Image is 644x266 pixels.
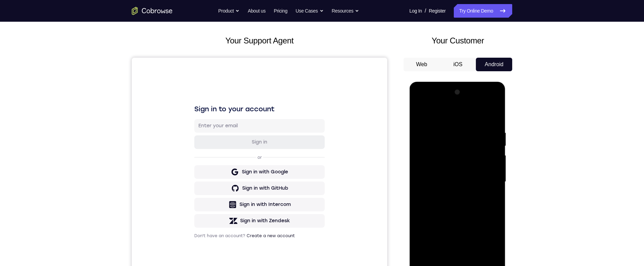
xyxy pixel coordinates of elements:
[274,4,287,18] a: Pricing
[409,4,422,18] a: Log In
[218,4,240,18] button: Product
[440,58,476,71] button: iOS
[132,7,173,15] a: Go to the home page
[425,7,426,15] span: /
[404,58,440,71] button: Web
[132,35,387,47] h2: Your Support Agent
[476,58,512,71] button: Android
[404,35,512,47] h2: Your Customer
[332,4,359,18] button: Resources
[296,4,323,18] button: Use Cases
[429,4,446,18] a: Register
[454,4,512,18] a: Try Online Demo
[248,4,265,18] a: About us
